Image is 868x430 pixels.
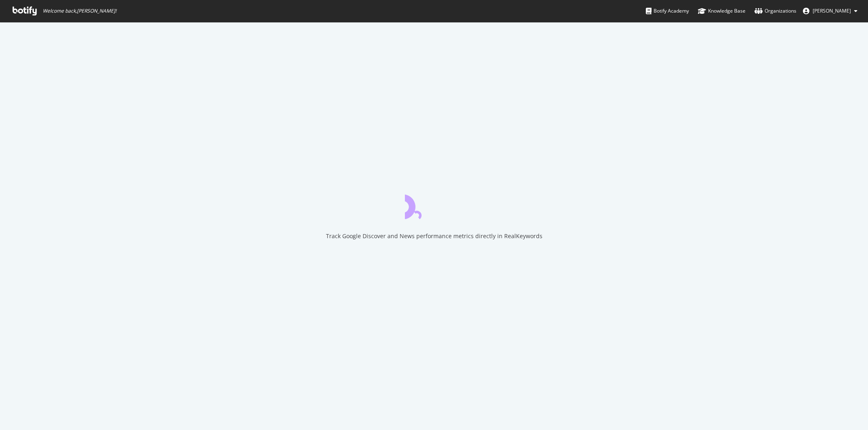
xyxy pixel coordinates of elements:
div: Botify Academy [646,7,689,15]
button: [PERSON_NAME] [796,4,864,17]
div: Organizations [754,7,796,15]
div: Knowledge Base [698,7,746,15]
span: Welcome back, [PERSON_NAME] ! [43,8,116,14]
span: Magda Rapala [813,7,851,14]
